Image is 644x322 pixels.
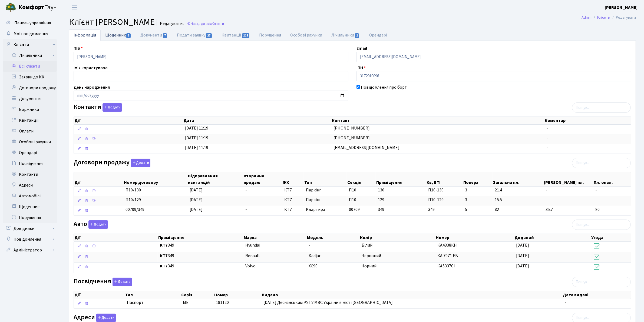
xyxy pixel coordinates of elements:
[74,278,132,286] label: Посвідчення
[495,207,541,213] span: 82
[74,117,183,124] th: Дії
[362,263,377,269] span: Чорний
[88,220,108,229] button: Авто
[356,45,367,52] label: Email
[242,33,250,38] span: 111
[160,253,241,259] span: 349
[190,187,203,193] span: [DATE]
[428,197,461,203] span: П10-129
[214,291,261,299] th: Номер
[216,300,229,306] span: 181120
[435,234,514,241] th: Номер
[309,253,321,259] span: Kadjar
[495,197,541,203] span: 15.5
[3,245,57,255] a: Адміністратор
[376,172,426,186] th: Приміщення
[245,187,247,193] span: -
[284,187,302,193] span: КТ7
[18,3,57,12] span: Таун
[127,300,179,306] span: Паспорт
[495,187,541,193] span: 21.4
[437,263,455,269] span: КА5337СІ
[572,220,631,230] input: Пошук...
[572,158,631,168] input: Пошук...
[362,253,381,259] span: Червоний
[309,263,318,269] span: XC90
[304,172,347,186] th: Тип
[187,21,224,26] a: Назад до всіхКлієнти
[359,234,435,241] th: Колір
[130,158,150,167] a: Додати
[3,212,57,223] a: Порушення
[546,187,591,193] span: -
[74,172,123,186] th: Дії
[243,234,306,241] th: Марка
[3,223,57,234] a: Довідники
[74,103,122,112] label: Контакти
[101,29,136,41] a: Щоденник
[356,65,366,71] label: ІПН
[136,29,172,41] a: Документи
[163,33,167,38] span: 7
[255,29,286,41] a: Порушення
[547,125,548,131] span: -
[284,207,302,213] span: КТ7
[546,197,591,203] span: -
[463,172,493,186] th: Поверх
[6,50,57,61] a: Лічильники
[3,126,57,137] a: Оплати
[465,187,490,193] span: 3
[3,234,57,245] a: Повідомлення
[437,253,458,259] span: КА 7971 ЕВ
[68,3,81,12] button: Переключити навігацію
[74,291,125,299] th: Дії
[181,291,214,299] th: Серія
[3,104,57,115] a: Боржники
[597,15,610,20] a: Клієнти
[3,147,57,158] a: Орендарі
[428,187,461,193] span: П10-130
[327,29,364,41] a: Лічильники
[74,65,108,71] label: Ім'я користувача
[95,313,116,322] a: Додати
[286,29,327,41] a: Особові рахунки
[465,197,490,203] span: 3
[206,33,212,38] span: 27
[349,207,360,213] span: 00709
[516,253,529,259] span: [DATE]
[14,31,48,37] span: Мої повідомлення
[3,18,57,28] a: Панель управління
[183,117,331,124] th: Дата
[573,12,644,23] nav: breadcrumb
[3,72,57,82] a: Заявки до КК
[261,291,562,299] th: Видано
[18,3,44,12] b: Комфорт
[591,234,631,241] th: Угода
[333,135,370,141] span: [PHONE_NUMBER]
[306,187,345,193] span: Паркінг
[123,172,187,186] th: Номер договору
[101,102,122,112] a: Додати
[3,169,57,180] a: Контакти
[190,197,203,203] span: [DATE]
[74,220,108,229] label: Авто
[190,207,203,213] span: [DATE]
[333,145,399,151] span: [EMAIL_ADDRESS][DOMAIN_NAME]
[3,158,57,169] a: Посвідчення
[245,207,247,213] span: -
[543,172,593,186] th: [PERSON_NAME] пл.
[126,197,141,203] span: П10/129
[87,220,108,229] a: Додати
[516,263,529,269] span: [DATE]
[3,93,57,104] a: Документи
[562,291,631,299] th: Дата видачі
[284,197,302,203] span: КТ7
[160,263,168,269] b: КТ7
[347,172,376,186] th: Секція
[217,29,255,41] a: Квитанції
[565,300,566,306] span: -
[187,172,243,186] th: Відправлення квитанцій
[361,84,407,91] label: Повідомлення про борг
[378,187,384,193] span: 130
[493,172,543,186] th: Загальна пл.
